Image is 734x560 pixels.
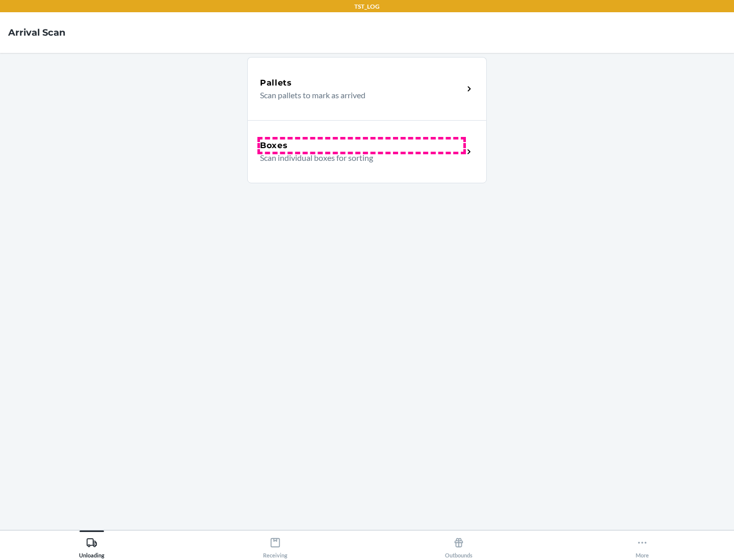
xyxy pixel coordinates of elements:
[183,530,367,558] button: Receiving
[263,533,287,558] div: Receiving
[260,152,455,164] p: Scan individual boxes for sorting
[550,530,734,558] button: More
[636,533,649,558] div: More
[260,139,288,152] h5: Boxes
[260,89,455,101] p: Scan pallets to mark as arrived
[354,2,380,11] p: TST_LOG
[8,26,65,39] h4: Arrival Scan
[367,530,550,558] button: Outbounds
[260,77,292,89] h5: Pallets
[445,533,473,558] div: Outbounds
[247,57,487,120] a: PalletsScan pallets to mark as arrived
[247,120,487,183] a: BoxesScan individual boxes for sorting
[79,533,104,558] div: Unloading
